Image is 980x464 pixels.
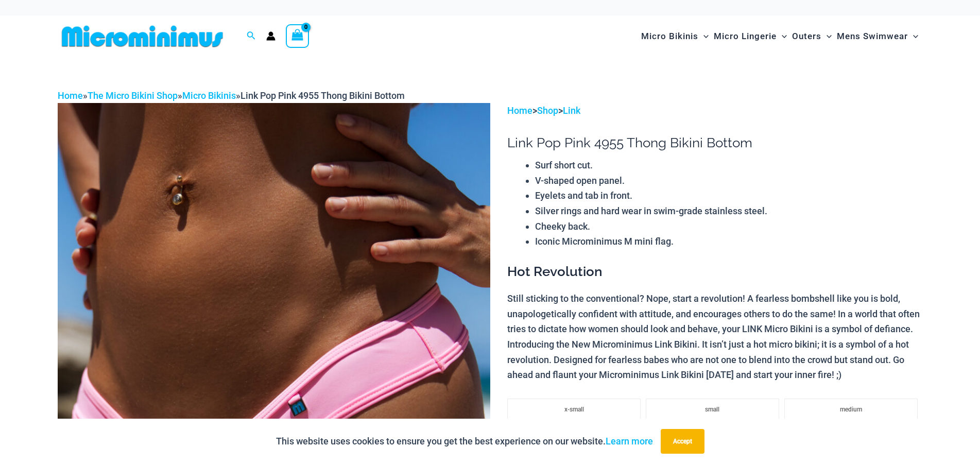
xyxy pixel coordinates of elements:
[711,21,789,52] a: Micro LingerieMenu ToggleMenu Toggle
[714,23,777,49] span: Micro Lingerie
[705,406,719,413] span: small
[777,23,787,49] span: Menu Toggle
[535,158,922,173] li: Surf short cut.
[535,203,922,219] li: Silver rings and hard wear in swim-grade stainless steel.
[908,23,918,49] span: Menu Toggle
[564,406,584,413] span: x-small
[698,23,709,49] span: Menu Toggle
[535,219,922,234] li: Cheeky back.
[646,399,779,419] li: small
[661,429,704,454] button: Accept
[606,436,653,446] a: Learn more
[837,23,908,49] span: Mens Swimwear
[641,23,698,49] span: Micro Bikinis
[507,135,922,151] h1: Link Pop Pink 4955 Thong Bikini Bottom
[535,173,922,188] li: V-shaped open panel.
[840,406,862,413] span: medium
[784,399,918,419] li: medium
[535,188,922,203] li: Eyelets and tab in front.
[507,291,922,383] p: Still sticking to the conventional? Nope, start a revolution! A fearless bombshell like you is bo...
[276,434,653,449] p: This website uses cookies to ensure you get the best experience on our website.
[58,25,227,48] img: MM SHOP LOGO FLAT
[247,30,256,43] a: Search icon link
[834,21,921,52] a: Mens SwimwearMenu ToggleMenu Toggle
[821,23,832,49] span: Menu Toggle
[537,105,558,116] a: Shop
[792,23,821,49] span: Outers
[507,399,641,419] li: x-small
[563,105,580,116] a: Link
[639,21,711,52] a: Micro BikinisMenu ToggleMenu Toggle
[507,103,922,118] p: > >
[58,90,83,101] a: Home
[789,21,834,52] a: OutersMenu ToggleMenu Toggle
[286,24,310,48] a: View Shopping Cart, empty
[507,105,532,116] a: Home
[58,90,405,101] span: » » »
[535,234,922,249] li: Iconic Microminimus M mini flag.
[240,90,405,101] span: Link Pop Pink 4955 Thong Bikini Bottom
[637,19,923,54] nav: Site Navigation
[266,31,276,41] a: Account icon link
[88,90,178,101] a: The Micro Bikini Shop
[182,90,236,101] a: Micro Bikinis
[507,263,922,281] h3: Hot Revolution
